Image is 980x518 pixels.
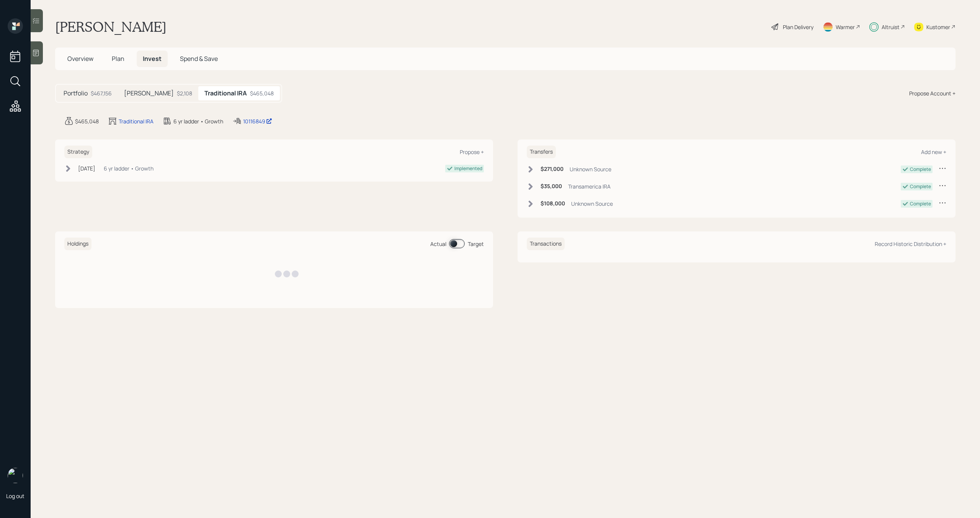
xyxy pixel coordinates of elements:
[454,165,482,172] div: Implemented
[173,117,223,125] div: 6 yr ladder • Growth
[541,200,565,207] h6: $108,000
[64,146,92,158] h6: Strategy
[6,492,24,500] div: Log out
[430,240,446,248] div: Actual
[75,117,99,125] div: $465,048
[921,148,946,156] div: Add new +
[570,165,611,173] div: Unknown Source
[460,148,484,156] div: Propose +
[910,166,931,173] div: Complete
[124,90,174,97] h5: [PERSON_NAME]
[836,23,855,31] div: Warmer
[8,468,23,483] img: michael-russo-headshot.png
[527,146,556,158] h6: Transfers
[64,90,88,97] h5: Portfolio
[250,89,274,97] div: $465,048
[783,23,813,31] div: Plan Delivery
[78,164,95,172] div: [DATE]
[568,182,611,190] div: Transamerica IRA
[180,54,218,63] span: Spend & Save
[91,89,112,97] div: $467,156
[177,89,192,97] div: $2,108
[119,117,154,125] div: Traditional IRA
[527,238,565,250] h6: Transactions
[104,164,154,172] div: 6 yr ladder • Growth
[910,200,931,207] div: Complete
[882,23,900,31] div: Altruist
[541,166,563,172] h6: $271,000
[143,54,162,63] span: Invest
[541,183,562,190] h6: $35,000
[468,240,484,248] div: Target
[243,117,272,125] div: 10116849
[571,200,613,208] div: Unknown Source
[909,89,955,97] div: Propose Account +
[926,23,950,31] div: Kustomer
[67,54,93,63] span: Overview
[112,54,124,63] span: Plan
[55,18,167,35] h1: [PERSON_NAME]
[875,240,946,248] div: Record Historic Distribution +
[910,183,931,190] div: Complete
[204,90,247,97] h5: Traditional IRA
[64,238,91,250] h6: Holdings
